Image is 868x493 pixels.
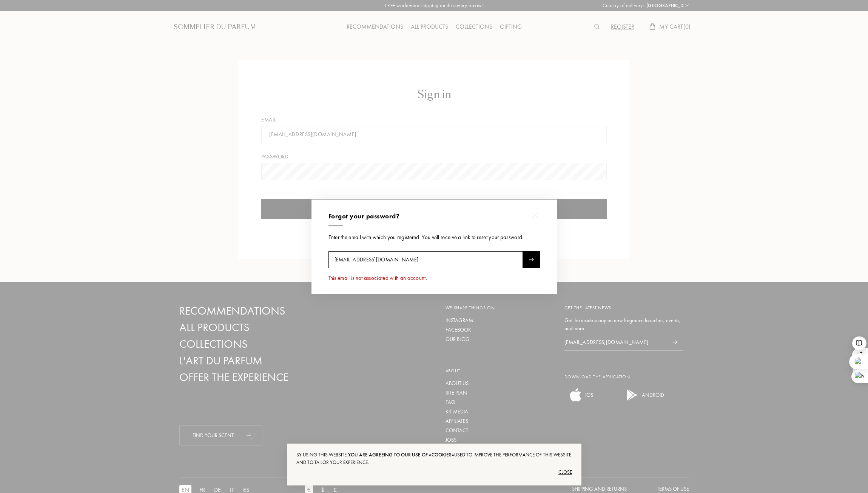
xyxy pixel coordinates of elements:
div: By using this website, used to improve the performance of this website and to tailor your experie... [296,451,572,466]
div: Forgot your password? [328,212,540,221]
span: you are agreeing to our use of «cookies» [348,452,454,458]
div: Close [296,466,572,478]
div: This email is not associated with an account. [328,274,540,283]
div: Enter the email with which you registered. You will receive a link to reset your password. [328,233,540,242]
input: Email [328,251,523,268]
img: news_send.svg [529,258,534,261]
img: cross.svg [532,213,538,218]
